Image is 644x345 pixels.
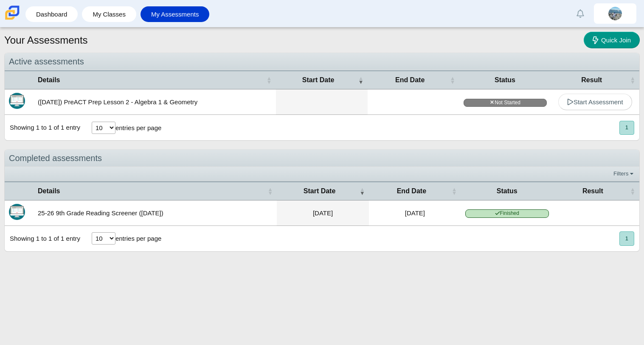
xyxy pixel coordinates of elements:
[465,186,549,196] span: Status
[450,76,455,84] span: End Date : Activate to sort
[86,6,132,22] a: My Classes
[555,75,628,85] span: Result
[3,4,21,22] img: Carmen School of Science & Technology
[557,186,628,196] span: Result
[630,76,635,84] span: Result : Activate to sort
[630,187,635,195] span: Result : Activate to sort
[619,231,634,245] button: 1
[558,94,632,110] a: Start Assessment
[464,75,547,85] span: Status
[619,121,634,135] button: 1
[9,204,25,220] img: Itembank
[267,76,272,84] span: Details : Activate to sort
[115,124,161,131] label: entries per page
[280,75,357,85] span: Start Date
[5,226,80,251] div: Showing 1 to 1 of 1 entry
[34,89,276,115] td: ([DATE]) PreACT Prep Lesson 2 - Algebra 1 & Geometry
[358,76,363,84] span: Start Date : Activate to remove sorting
[594,3,636,24] a: shaamshab.bintiima.MThWHz
[38,75,265,85] span: Details
[145,6,205,22] a: My Assessments
[313,209,333,217] time: Aug 21, 2025 at 11:55 AM
[452,187,457,195] span: End Date : Activate to sort
[601,36,631,44] span: Quick Join
[5,53,639,70] div: Active assessments
[30,6,73,22] a: Dashboard
[465,209,549,217] span: Finished
[360,187,365,195] span: Start Date : Activate to remove sorting
[267,187,273,195] span: Details : Activate to sort
[584,32,640,48] a: Quick Join
[115,235,161,242] label: entries per page
[373,186,450,196] span: End Date
[281,186,358,196] span: Start Date
[405,209,425,217] time: Aug 21, 2025 at 12:50 PM
[608,7,622,20] img: shaamshab.bintiima.MThWHz
[34,200,277,226] td: 25-26 9th Grade Reading Screener ([DATE])
[3,16,21,23] a: Carmen School of Science & Technology
[464,99,547,107] span: Not Started
[571,4,590,23] a: Alerts
[619,121,634,135] nav: pagination
[372,75,448,85] span: End Date
[567,98,623,106] span: Start Assessment
[38,186,266,196] span: Details
[611,170,637,178] a: Filters
[619,231,634,245] nav: pagination
[4,33,88,47] h1: Your Assessments
[5,150,639,167] div: Completed assessments
[9,93,25,109] img: Itembank
[5,115,80,140] div: Showing 1 to 1 of 1 entry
